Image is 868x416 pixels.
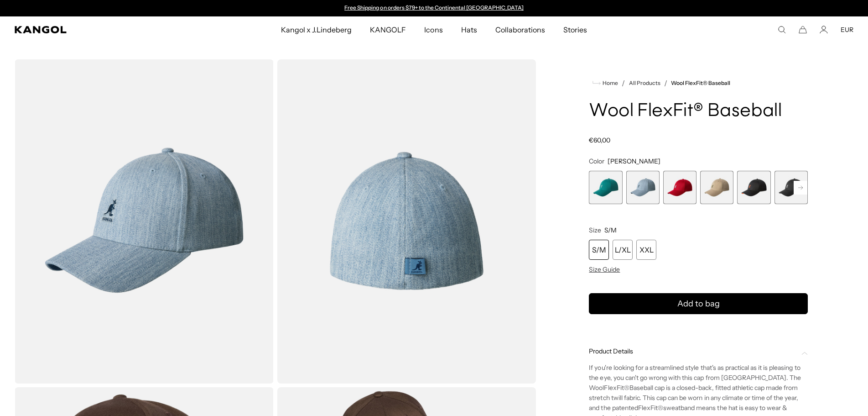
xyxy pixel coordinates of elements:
img: color-heather-blue [15,59,274,384]
span: Size [589,226,601,234]
a: Home [593,79,618,87]
div: Announcement [340,5,528,12]
a: All Products [629,80,660,86]
div: 1 of 2 [340,5,528,12]
span: Home [601,80,618,86]
span: KANGOLF [370,16,406,43]
div: 4 of 17 [700,171,733,204]
a: Hats [452,16,486,43]
button: Add to bag [589,293,808,314]
label: Fanfare [589,171,622,204]
div: 1 of 17 [589,171,622,204]
span: Kangol x J.Lindeberg [281,16,352,43]
span: Stories [563,16,587,43]
button: EUR [841,26,853,34]
label: Beige [700,171,733,204]
span: Hats [461,16,477,43]
a: Free Shipping on orders $79+ to the Continental [GEOGRAPHIC_DATA] [344,4,524,11]
span: ® [624,384,629,392]
h1: Wool FlexFit® Baseball [589,101,808,121]
div: XXL [636,240,656,260]
span: ® [658,404,663,412]
label: Beluga Black [737,171,770,204]
label: Black [774,171,808,204]
div: 2 of 17 [626,171,660,204]
li: / [660,78,667,89]
div: L/XL [613,240,633,260]
button: Cart [799,26,807,34]
div: 3 of 17 [663,171,696,204]
span: Product Details [589,347,797,355]
nav: breadcrumbs [589,78,808,89]
span: S/M [604,226,617,234]
a: Collaborations [486,16,554,43]
a: Kangol x J.Lindeberg [272,16,361,43]
summary: Search here [778,26,786,34]
slideshow-component: Announcement bar [340,5,528,12]
a: Wool FlexFit® Baseball [671,80,731,86]
a: Icons [415,16,452,43]
span: Add to bag [677,298,720,310]
span: FlexFit [604,384,629,392]
a: Kangol [15,26,186,33]
li: / [618,78,625,89]
span: Icons [424,16,442,43]
div: S/M [589,240,609,260]
label: Barn Red [663,171,696,204]
a: Account [820,26,828,34]
a: Stories [554,16,596,43]
span: Color [589,157,604,165]
span: Size Guide [589,265,620,274]
div: 6 of 17 [774,171,808,204]
a: KANGOLF [361,16,415,43]
span: [PERSON_NAME] [608,157,660,165]
div: 5 of 17 [737,171,770,204]
span: Collaborations [495,16,545,43]
span: FlexFit [638,404,663,412]
img: color-heather-blue [277,59,536,384]
label: Heather Blue [626,171,660,204]
span: €60,00 [589,136,610,144]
